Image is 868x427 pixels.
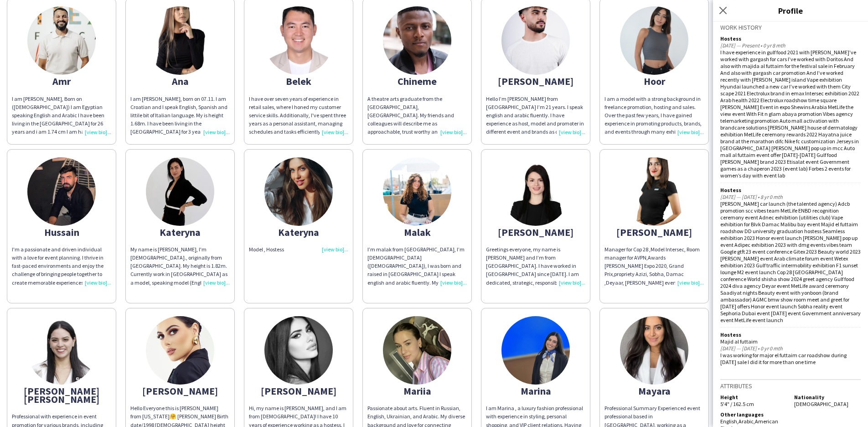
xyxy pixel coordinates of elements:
img: thumb-678fa5b065b53.jpeg [383,157,451,226]
div: Mariia [367,387,467,395]
h3: Work history [720,23,861,31]
div: Ana [130,77,230,85]
div: Malak [367,228,467,236]
div: Hostess [720,187,861,193]
div: Manager for Cop 28 ,Model Intersec, Room manager for AVPN,Awards [PERSON_NAME] Expo 2020, Grand P... [604,245,704,287]
img: thumb-66b0ada171ffb.jpeg [27,316,96,385]
div: I have over seven years of experience in retail sales, where I honed my customer service skills. ... [249,95,348,136]
img: thumb-66b4a4c9a815c.jpeg [501,157,570,226]
h3: Attributes [720,382,861,390]
div: Hoor [604,77,704,85]
img: thumb-6743061d93c9a.jpeg [620,316,688,385]
div: Mayara [604,387,704,395]
div: [PERSON_NAME] [486,228,585,236]
img: thumb-2515096a-1237-4e11-847e-ef6f4d90c0ca.jpg [27,157,96,226]
div: Chineme [367,77,467,85]
div: [PERSON_NAME] car launch (the talented agency) Adcb promotion scc vibes team MetLife ENBD recogni... [720,200,861,323]
div: My name is [PERSON_NAME], I'm [DEMOGRAPHIC_DATA]., originally from [GEOGRAPHIC_DATA]. My height i... [130,245,230,287]
div: Marina [486,387,585,395]
div: I'm a passionate and driven individual with a love for event planning. I thrive in fast-paced env... [12,245,111,287]
div: Hostess [720,331,861,338]
div: [PERSON_NAME] [130,387,230,395]
div: [DATE] — [DATE] • 8 yr 0 mth [720,193,861,200]
img: thumb-c2d92c37-3673-4e5a-a04b-32ef659fe7b0.png [620,157,688,226]
img: thumb-65f9349a1c966.jpeg [146,157,214,226]
span: English , [720,418,739,425]
div: [PERSON_NAME] [486,77,585,85]
div: [PERSON_NAME] [PERSON_NAME] [12,387,111,403]
div: Hello I’m [PERSON_NAME] from [GEOGRAPHIC_DATA] I’m 21 years. I speak english and arabic fluently.... [486,95,585,136]
div: Hostess [720,35,861,42]
img: thumb-68308b7a0b9ae.jpeg [620,6,688,75]
div: Kateryna [130,228,230,236]
img: thumb-6775550e4b30c.png [146,6,214,75]
img: thumb-68c08cf500b31.jpeg [264,6,333,75]
img: thumb-837bafad-d61c-4be5-9b13-d133c1307f7c.jpg [501,316,570,385]
img: thumb-6716e6a5399be.jpg [264,316,333,385]
div: I was working for major el futtaim car roadshow during [DATE] sale I did it for more than one time [720,352,861,365]
div: A theatre arts graduate from the [GEOGRAPHIC_DATA], [GEOGRAPHIC_DATA]. My friends and colleagues ... [367,95,467,136]
div: Amr [12,77,111,85]
img: thumb-bdfcdad9-b945-4dc0-9ba9-75ae44a092d5.jpg [501,6,570,75]
div: I am [PERSON_NAME], born on 07.11. I am Croatian and I speak English, Spanish and littile bit of ... [130,95,230,136]
img: thumb-620e1f2bc65fb.jpg [383,6,451,75]
div: I’m malak from [GEOGRAPHIC_DATA], I’m [DEMOGRAPHIC_DATA] ([DEMOGRAPHIC_DATA]), I was born and rai... [367,245,467,287]
div: Model , Hostess [249,245,348,254]
span: [DEMOGRAPHIC_DATA] [794,401,848,407]
h5: Nationality [794,394,861,401]
div: [PERSON_NAME] [604,228,704,236]
div: I am a model with a strong background in freelance promotion, hosting and sales. Over the past fe... [604,95,704,136]
div: Hussain [12,228,111,236]
div: [DATE] — [DATE] • 0 yr 0 mth [720,345,861,352]
div: Belek [249,77,348,85]
div: [PERSON_NAME] [249,387,348,395]
img: thumb-b306182b-ecd6-4290-97aa-4389b2fe93f2.jpg [146,316,214,385]
div: I am [PERSON_NAME], Born on ([DEMOGRAPHIC_DATA]) I am Egyptian speaking English and Arabic I have... [12,95,111,136]
img: thumb-e1168214-0d1b-466e-aa0b-88eb73a91e3f.jpg [383,316,451,385]
div: Kateryna [249,228,348,236]
img: thumb-66c1b6852183e.jpeg [27,6,96,75]
div: Majid al futtaim [720,338,861,345]
div: I have experience in gulf food 2021 with [PERSON_NAME]’ve worked with gargash for cars I’ve worke... [720,49,861,179]
h3: Profile [713,5,868,16]
div: Greetings everyone, my name is [PERSON_NAME] and I’m from [GEOGRAPHIC_DATA]. I have worked in [GE... [486,245,585,287]
div: [DATE] — Present • 0 yr 8 mth [720,42,861,49]
span: 5'4" / 162.5 cm [720,401,754,407]
h5: Height [720,394,787,401]
span: Arabic , [739,418,755,425]
img: thumb-66cc71dfbe89f.jpeg [264,157,333,226]
h5: Other languages [720,411,787,418]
